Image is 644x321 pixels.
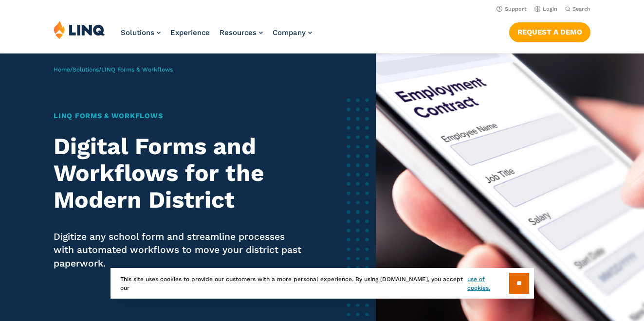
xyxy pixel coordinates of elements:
a: Company [273,28,312,37]
button: Open Search Bar [565,5,590,13]
a: use of cookies. [467,275,509,292]
a: Support [497,6,527,12]
h2: Digital Forms and Workflows for the Modern District [54,133,307,214]
nav: Button Navigation [509,20,590,42]
a: Solutions [121,28,161,37]
span: / / [54,66,173,73]
a: Solutions [73,66,99,73]
nav: Primary Navigation [121,20,312,53]
h1: LINQ Forms & Workflows [54,110,307,121]
p: Digitize any school form and streamline processes with automated workflows to move your district ... [54,230,307,270]
a: Request a Demo [509,22,590,42]
span: Resources [220,28,257,37]
span: LINQ Forms & Workflows [101,66,173,73]
img: LINQ | K‑12 Software [54,20,105,39]
div: This site uses cookies to provide our customers with a more personal experience. By using [DOMAIN... [110,268,534,299]
span: Company [273,28,306,37]
span: Solutions [121,28,154,37]
a: Home [54,66,70,73]
span: Search [572,6,590,12]
a: Resources [220,28,263,37]
a: Login [534,6,557,12]
a: Experience [170,28,210,37]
